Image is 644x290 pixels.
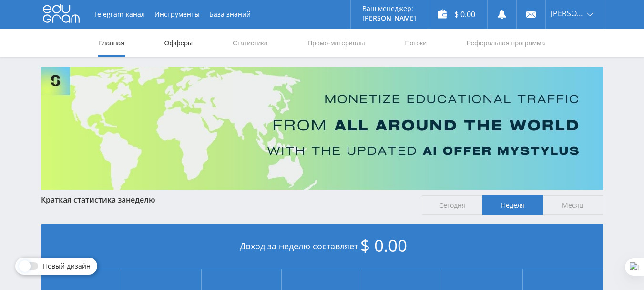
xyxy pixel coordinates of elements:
[551,10,584,17] span: [PERSON_NAME]
[126,194,155,205] span: неделю
[307,29,366,57] a: Промо-материалы
[543,195,603,215] span: Месяц
[362,5,416,12] p: Ваш менеджер:
[466,29,546,57] a: Реферальная программа
[164,29,194,57] a: Офферы
[41,67,603,190] img: Banner
[362,14,416,22] p: [PERSON_NAME]
[41,195,413,204] div: Краткая статистика за
[41,224,603,269] div: Доход за неделю составляет
[43,262,91,270] span: Новый дизайн
[482,195,543,215] span: Неделя
[232,29,269,57] a: Статистика
[422,195,482,215] span: Сегодня
[98,29,125,57] a: Главная
[360,234,407,257] span: $ 0.00
[404,29,428,57] a: Потоки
